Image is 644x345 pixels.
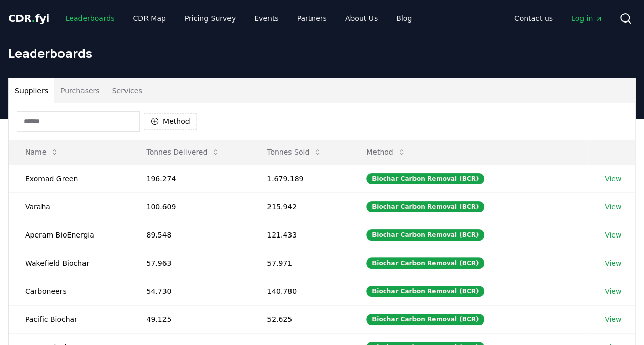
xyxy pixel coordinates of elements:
[9,192,130,221] td: Varaha
[337,9,386,28] a: About Us
[251,221,350,249] td: 121.433
[246,9,286,28] a: Events
[251,277,350,305] td: 140.780
[259,142,330,162] button: Tonnes Sold
[605,286,621,296] a: View
[130,249,251,277] td: 57.963
[605,202,621,212] a: View
[358,142,414,162] button: Method
[251,164,350,192] td: 1.679.189
[176,9,244,28] a: Pricing Survey
[130,305,251,333] td: 49.125
[289,9,335,28] a: Partners
[9,249,130,277] td: Wakefield Biochar
[506,9,611,28] nav: Main
[130,192,251,221] td: 100.609
[366,201,484,212] div: Biochar Carbon Removal (BCR)
[571,13,603,24] span: Log in
[32,12,35,25] span: .
[9,78,54,103] button: Suppliers
[144,113,197,130] button: Method
[366,314,484,325] div: Biochar Carbon Removal (BCR)
[9,221,130,249] td: Aperam BioEnergia
[366,173,484,184] div: Biochar Carbon Removal (BCR)
[57,9,420,28] nav: Main
[251,305,350,333] td: 52.625
[605,314,621,325] a: View
[8,12,49,25] span: CDR fyi
[8,45,636,61] h1: Leaderboards
[17,142,67,162] button: Name
[563,9,611,28] a: Log in
[251,249,350,277] td: 57.971
[366,257,484,269] div: Biochar Carbon Removal (BCR)
[9,164,130,192] td: Exomad Green
[605,258,621,268] a: View
[54,78,106,103] button: Purchasers
[9,305,130,333] td: Pacific Biochar
[8,11,49,26] a: CDR.fyi
[366,229,484,241] div: Biochar Carbon Removal (BCR)
[57,9,123,28] a: Leaderboards
[251,192,350,221] td: 215.942
[605,174,621,184] a: View
[506,9,561,28] a: Contact us
[130,277,251,305] td: 54.730
[125,9,174,28] a: CDR Map
[366,286,484,297] div: Biochar Carbon Removal (BCR)
[605,230,621,240] a: View
[138,142,228,162] button: Tonnes Delivered
[130,164,251,192] td: 196.274
[388,9,420,28] a: Blog
[130,221,251,249] td: 89.548
[9,277,130,305] td: Carboneers
[106,78,149,103] button: Services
